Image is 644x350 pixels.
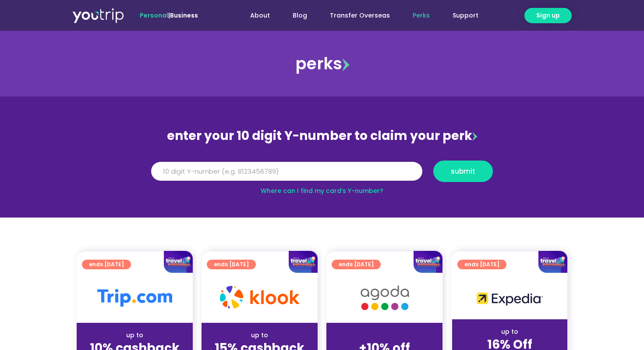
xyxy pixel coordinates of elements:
[147,125,497,147] div: enter your 10 digit Y-number to claim your perk
[451,168,475,175] span: submit
[222,7,490,24] nav: Menu
[376,331,393,339] span: up to
[441,7,490,24] a: Support
[239,7,281,24] a: About
[318,7,401,24] a: Transfer Overseas
[459,327,560,336] div: up to
[170,11,198,20] a: Business
[140,11,168,20] span: Personal
[151,161,493,189] form: Y Number
[84,331,186,340] div: up to
[261,186,383,195] a: Where can I find my card’s Y-number?
[281,7,318,24] a: Blog
[401,7,441,24] a: Perks
[433,161,493,182] button: submit
[140,11,198,20] span: |
[209,331,311,340] div: up to
[151,162,422,181] input: 10 digit Y-number (e.g. 8123456789)
[536,11,560,20] span: Sign up
[524,8,572,23] a: Sign up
